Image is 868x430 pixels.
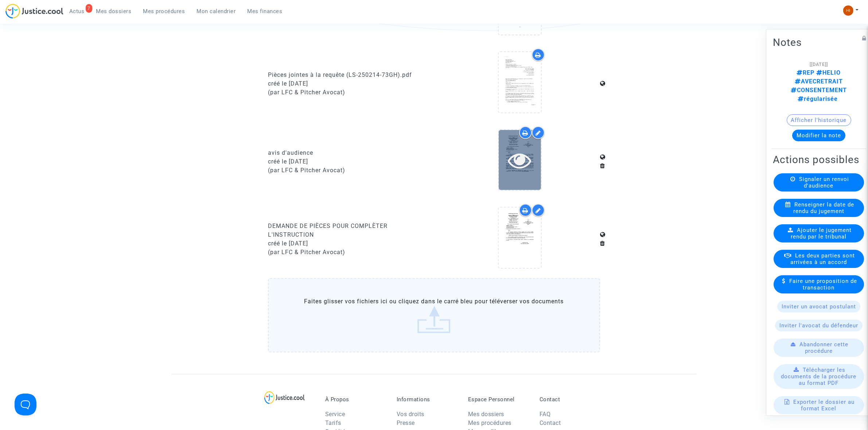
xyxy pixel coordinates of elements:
button: Afficher l'historique [787,114,851,126]
a: Mes dossiers [90,6,137,17]
div: (par LFC & Pitcher Avocat) [268,166,429,175]
p: À Propos [325,396,386,403]
span: Exporter le dossier au format Excel [794,398,855,411]
a: Mes finances [242,6,288,17]
div: 7 [86,4,92,13]
span: Inviter l'avocat du défendeur [779,322,858,328]
a: Service [325,411,345,418]
img: logo-lg.svg [264,391,305,404]
h2: Actions possibles [773,153,865,166]
p: Espace Personnel [468,396,529,403]
span: Actus [69,8,85,15]
a: Mes dossiers [468,411,504,418]
span: Abandonner cette procédure [800,341,849,354]
span: Mon calendrier [197,8,236,15]
span: REP [797,69,815,76]
span: Mes procédures [143,8,185,15]
span: Inviter un avocat postulant [782,303,856,309]
h2: Notes [773,36,865,48]
span: Les deux parties sont arrivées à un accord [791,252,855,265]
a: Contact [540,419,561,426]
span: Faire une proposition de transaction [790,277,857,291]
a: Mes procédures [137,6,191,17]
p: Informations [397,396,457,403]
img: jc-logo.svg [5,4,63,19]
div: créé le [DATE] [268,239,429,248]
a: Vos droits [397,411,424,418]
div: (par LFC & Pitcher Avocat) [268,88,429,97]
p: Contact [540,396,600,403]
span: Signaler un renvoi d'audience [799,175,849,189]
a: Mon calendrier [191,6,242,17]
span: CONSENTEMENT [791,86,847,93]
span: Renseigner la date de rendu du jugement [793,201,854,214]
div: (par LFC & Pitcher Avocat) [268,248,429,257]
span: régularisée [798,95,838,102]
span: Mes dossiers [96,8,132,15]
div: avis d'audience [268,149,429,157]
iframe: Help Scout Beacon - Open [15,394,36,415]
a: Tarifs [325,419,341,426]
span: Télécharger les documents de la procédure au format PDF [781,366,857,386]
a: Presse [397,419,415,426]
span: HELIO [815,69,841,76]
div: créé le [DATE] [268,157,429,166]
a: Mes procédures [468,419,511,426]
a: 7Actus [63,6,90,17]
span: Mes finances [248,8,283,15]
div: créé le [DATE] [268,79,429,88]
button: Modifier la note [792,129,845,141]
span: [[DATE]] [810,61,828,67]
img: fc99b196863ffcca57bb8fe2645aafd9 [843,5,853,16]
div: Pièces jointes à la requête (LS-250214-73GH).pdf [268,71,429,79]
div: DEMANDE DE PIÈCES POUR COMPLÈTER L'INSTRUCTION [268,222,429,239]
a: FAQ [540,411,551,418]
span: Ajouter le jugement rendu par le tribunal [791,226,852,240]
span: AVECRETRAIT [795,78,843,84]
